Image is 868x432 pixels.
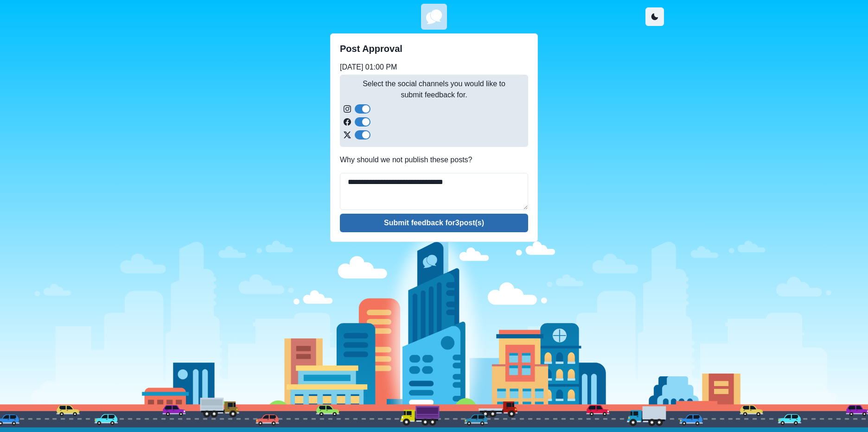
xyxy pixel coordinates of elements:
[340,62,528,73] p: [DATE] 01:00 PM
[340,43,528,54] h2: Post Approval
[344,78,524,101] p: Select the social channels you would like to submit feedback for.
[340,154,528,165] p: Why should we not publish these posts?
[340,214,528,232] button: Submit feedback for3post(s)
[423,6,445,28] img: u8dYElcwoIgCIIgCIIgCIIgCIIgCIIgCIIgCIIgCIIgCIIgCIIgCIIgCIIgCIIgCIKgBfgfhTKg+uHK8RYAAAAASUVORK5CYII=
[645,7,664,26] button: Toggle Mode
